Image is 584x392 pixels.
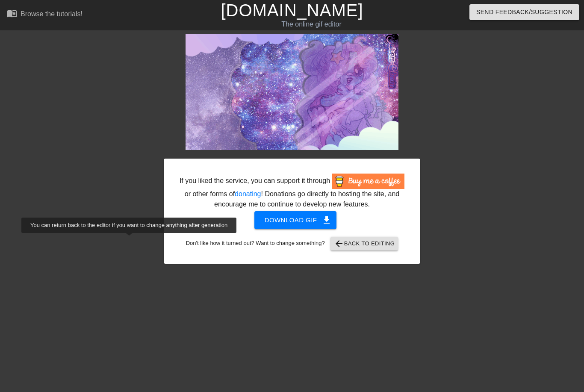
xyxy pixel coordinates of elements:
img: OaJqH0ou.gif [186,34,398,150]
a: Browse the tutorials! [7,8,83,21]
span: Download gif [265,215,327,226]
a: Download gif [248,216,337,223]
div: Don't like how it turned out? Want to change something? [177,237,407,251]
div: The online gif editor [199,19,424,29]
a: donating [235,190,261,197]
span: Send Feedback/Suggestion [476,7,572,18]
button: Send Feedback/Suggestion [469,4,579,20]
span: arrow_back [334,239,344,249]
button: Back to Editing [330,237,398,251]
div: Browse the tutorials! [21,10,83,18]
div: If you liked the service, you can support it through or other forms of ! Donations go directly to... [179,174,405,209]
a: [DOMAIN_NAME] [221,1,363,20]
img: Buy Me A Coffee [332,174,404,189]
span: Back to Editing [334,239,395,249]
button: Download gif [254,211,337,229]
span: menu_book [7,8,17,18]
span: get_app [321,215,332,225]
